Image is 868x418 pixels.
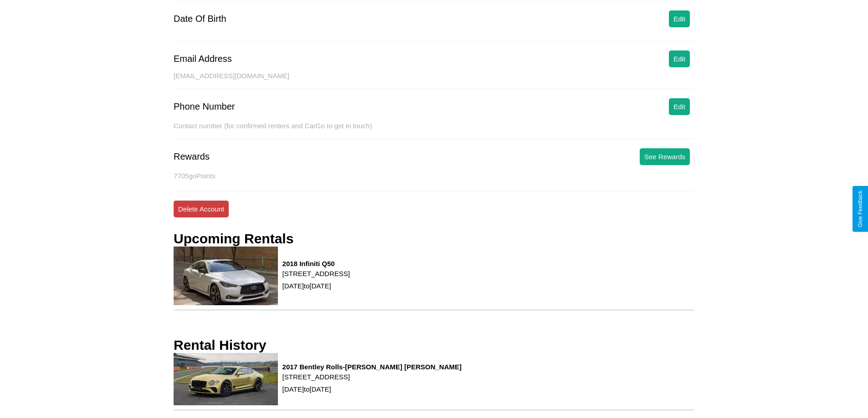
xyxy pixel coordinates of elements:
[174,247,278,305] img: rental
[857,191,863,227] div: Give Feedback
[669,10,690,27] button: Edit
[282,363,462,371] h3: 2017 Bentley Rolls-[PERSON_NAME] [PERSON_NAME]
[669,98,690,115] button: Edit
[174,201,229,217] button: Delete Account
[174,231,293,247] h3: Upcoming Rentals
[174,353,278,405] img: rental
[640,148,690,165] button: See Rewards
[174,151,210,162] div: Rewards
[282,371,462,383] p: [STREET_ADDRESS]
[282,260,350,267] h3: 2018 Infiniti Q50
[282,280,350,292] p: [DATE] to [DATE]
[174,101,235,112] div: Phone Number
[174,122,694,139] div: Contact number (for confirmed renters and CarGo to get in touch).
[174,54,232,64] div: Email Address
[174,72,694,89] div: [EMAIL_ADDRESS][DOMAIN_NAME]
[282,383,462,395] p: [DATE] to [DATE]
[669,50,690,67] button: Edit
[174,170,694,182] p: 7705 goPoints
[174,14,226,24] div: Date Of Birth
[174,337,266,353] h3: Rental History
[282,267,350,280] p: [STREET_ADDRESS]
